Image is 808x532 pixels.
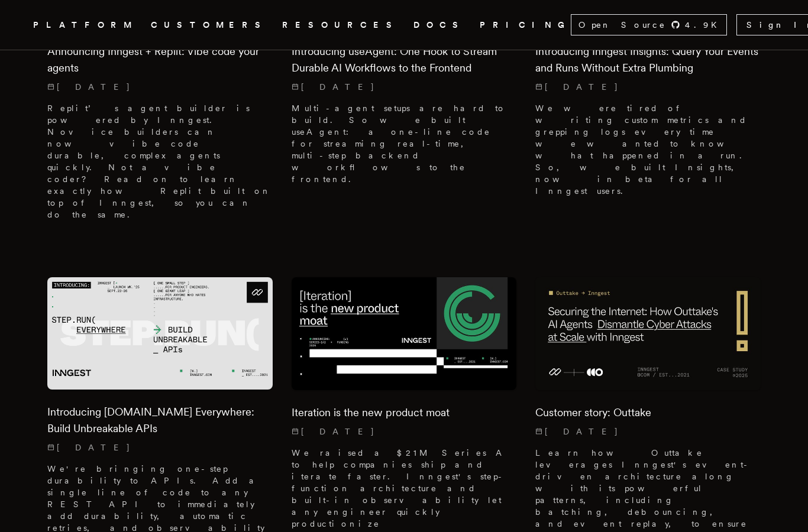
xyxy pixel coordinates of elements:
p: [DATE] [292,426,517,437]
p: [DATE] [535,426,761,437]
p: [DATE] [47,81,273,93]
button: PLATFORM [33,18,137,33]
button: RESOURCES [282,18,399,33]
h2: Introducing Inngest Insights: Query Your Events and Runs Without Extra Plumbing [535,43,761,76]
img: Featured image for Introducing Step.Run Everywhere: Build Unbreakable APIs blog post [47,277,273,390]
p: [DATE] [47,442,273,453]
a: CUSTOMERS [151,18,268,33]
a: PRICING [480,18,571,33]
p: Replit’s agent builder is powered by Inngest. Novice builders can now vibe code durable, complex ... [47,102,273,220]
h2: Announcing Inngest + Replit: Vibe code your agents [47,43,273,76]
img: Featured image for Customer story: Outtake blog post [535,277,761,390]
h2: Introducing useAgent: One Hook to Stream Durable AI Workflows to the Frontend [292,43,517,76]
p: Multi-agent setups are hard to build. So we built useAgent: a one-line code for streaming real-ti... [292,102,517,185]
h2: Iteration is the new product moat [292,404,517,421]
a: DOCS [413,18,466,33]
span: Open Source [578,19,666,31]
p: We were tired of writing custom metrics and grepping logs every time we wanted to know what happe... [535,102,761,197]
h2: Introducing [DOMAIN_NAME] Everywhere: Build Unbreakable APIs [47,404,273,437]
p: [DATE] [535,81,761,93]
p: [DATE] [292,81,517,93]
span: 4.9 K [685,19,724,31]
img: Featured image for Iteration is the new product moat blog post [292,277,517,390]
h2: Customer story: Outtake [535,404,761,421]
